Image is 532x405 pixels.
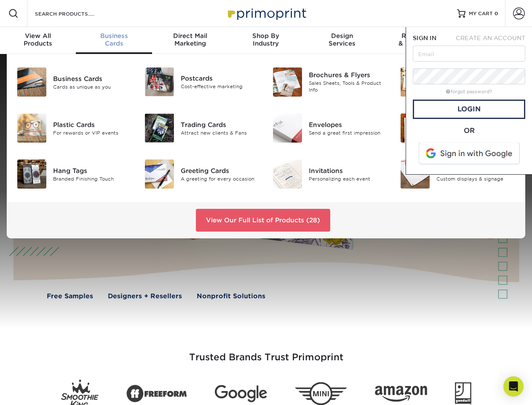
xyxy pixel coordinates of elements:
[304,32,380,47] div: Services
[152,27,228,54] a: Direct MailMarketing
[34,8,116,19] input: SEARCH PRODUCTS.....
[228,27,304,54] a: Shop ByIndustry
[304,32,380,40] span: Design
[375,386,427,402] img: Amazon
[228,32,304,40] span: Shop By
[215,385,267,402] img: Google
[152,32,228,40] span: Direct Mail
[228,32,304,47] div: Industry
[380,32,456,47] div: & Templates
[495,11,498,16] span: 0
[413,35,436,41] span: SIGN IN
[76,32,152,47] div: Cards
[76,27,152,54] a: BusinessCards
[152,32,228,47] div: Marketing
[413,100,525,119] a: Login
[469,10,493,17] span: MY CART
[224,4,308,22] img: Primoprint
[413,126,525,136] div: OR
[304,27,380,54] a: DesignServices
[446,89,492,94] a: forgot password?
[76,32,152,40] span: Business
[456,35,525,41] span: CREATE AN ACCOUNT
[20,332,513,373] h3: Trusted Brands Trust Primoprint
[413,46,525,62] input: Email
[196,209,330,232] a: View Our Full List of Products (28)
[455,382,471,405] img: Goodwill
[380,32,456,40] span: Resources
[380,27,456,54] a: Resources& Templates
[503,376,524,397] div: Open Intercom Messenger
